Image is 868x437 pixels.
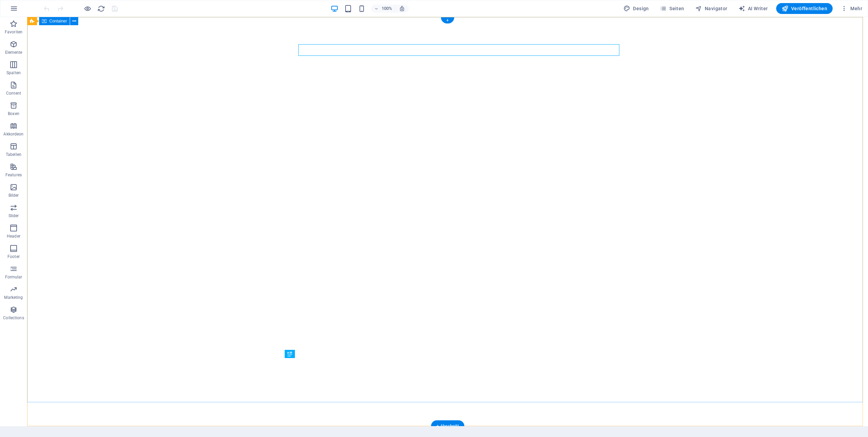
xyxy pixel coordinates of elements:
span: AI Writer [738,5,768,12]
button: Klicke hier, um den Vorschau-Modus zu verlassen [83,4,91,13]
p: Collections [3,315,24,321]
button: Seiten [657,3,687,14]
p: Spalten [6,70,21,76]
p: Akkordeon [3,131,23,137]
p: Tabellen [6,152,21,157]
span: Navigator [695,5,728,12]
p: Features [5,172,22,178]
p: Boxen [8,111,19,116]
p: Favoriten [5,29,22,35]
span: Mehr [841,5,862,12]
i: Seite neu laden [97,5,105,13]
div: Design (Strg+Alt+Y) [621,3,652,14]
p: Elemente [5,50,22,55]
button: 100% [371,4,395,13]
p: Slider [9,213,19,218]
span: Design [623,5,649,12]
button: Mehr [838,3,865,14]
button: AI Writer [736,3,771,14]
span: Veröffentlichen [782,5,827,12]
button: Veröffentlichen [776,3,833,14]
i: Bei Größenänderung Zoomstufe automatisch an das gewählte Gerät anpassen. [399,5,405,12]
div: + [441,17,454,23]
button: Navigator [692,3,730,14]
span: Container [49,19,67,23]
button: Design [621,3,652,14]
p: Marketing [4,295,23,300]
h6: 100% [381,4,392,13]
p: Footer [7,254,20,259]
p: Bilder [9,193,19,198]
div: + Abschnitt [431,420,464,432]
p: Header [7,233,20,239]
button: reload [97,4,105,13]
p: Content [6,91,21,96]
span: Seiten [660,5,684,12]
p: Formular [5,274,22,280]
